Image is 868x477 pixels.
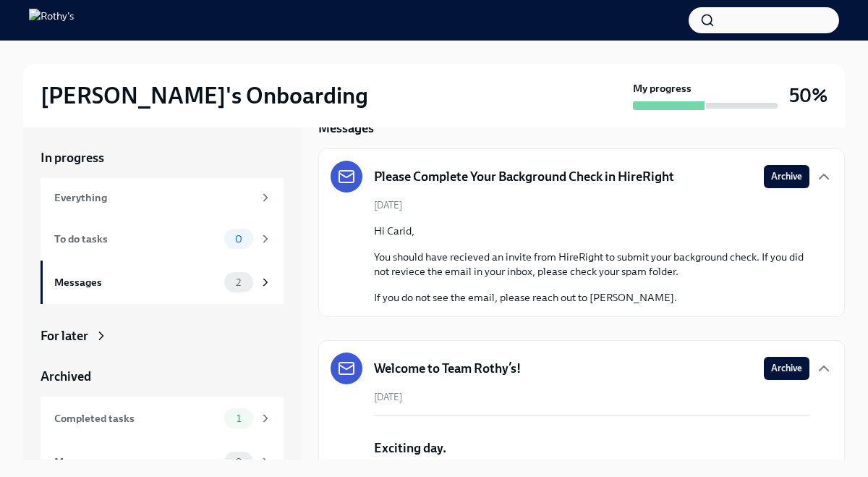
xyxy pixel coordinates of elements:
[374,290,809,305] p: If you do not see the email, please reach out to [PERSON_NAME].
[41,327,88,345] div: For later
[318,119,374,137] h5: Messages
[374,439,446,457] p: Exciting day.
[764,165,809,188] button: Archive
[41,261,284,304] a: Messages2
[54,410,218,426] div: Completed tasks
[374,390,402,404] span: [DATE]
[41,217,284,261] a: To do tasks0
[374,224,809,238] p: Hi Carid,
[771,361,802,376] span: Archive
[228,413,250,424] span: 1
[771,169,802,184] span: Archive
[54,190,253,206] div: Everything
[29,9,74,32] img: Rothy's
[227,277,250,288] span: 2
[41,368,284,385] a: Archived
[54,231,218,247] div: To do tasks
[54,454,218,470] div: Messages
[374,168,674,185] h5: Please Complete Your Background Check in HireRight
[41,327,284,345] a: For later
[374,360,521,377] h5: Welcome to Team Rothy’s!
[789,83,827,109] h3: 50%
[41,149,284,166] a: In progress
[41,178,284,217] a: Everything
[226,234,251,245] span: 0
[374,250,809,279] p: You should have recieved an invite from HireRight to submit your background check. If you did not...
[374,198,402,212] span: [DATE]
[226,457,251,468] span: 0
[41,81,368,110] h2: [PERSON_NAME]'s Onboarding
[41,397,284,440] a: Completed tasks1
[633,81,692,96] strong: My progress
[54,274,218,290] div: Messages
[764,357,809,380] button: Archive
